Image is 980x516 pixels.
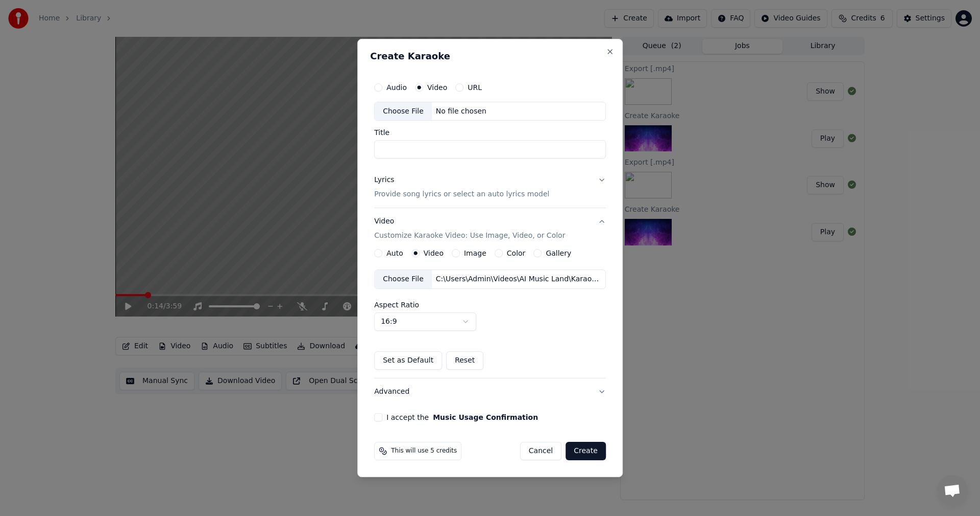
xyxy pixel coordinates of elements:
button: Reset [446,351,483,370]
label: Title [374,129,606,137]
label: Audio [386,84,407,91]
label: Auto [386,250,403,257]
span: This will use 5 credits [391,447,457,455]
button: I accept the [433,414,538,421]
button: LyricsProvide song lyrics or select an auto lyrics model [374,167,606,208]
p: Customize Karaoke Video: Use Image, Video, or Color [374,231,565,241]
div: Choose File [375,270,432,288]
label: Image [464,250,486,257]
label: Video [424,250,444,257]
label: Gallery [546,250,571,257]
div: Lyrics [374,175,394,186]
div: Choose File [375,102,432,121]
div: No file chosen [432,106,491,117]
div: Video [374,217,565,241]
label: Video [427,84,447,91]
div: C:\Users\Admin\Videos\AI Music Land\Karaoke\Giu Lai Mot Lan Thoi\GiuLaiMotLanThoi-Karaoke.mp4 [432,274,605,284]
label: Aspect Ratio [374,301,606,308]
div: VideoCustomize Karaoke Video: Use Image, Video, or Color [374,249,606,378]
label: Color [507,250,526,257]
button: Set as Default [374,351,442,370]
h2: Create Karaoke [370,52,610,61]
button: Cancel [520,442,561,460]
button: Create [566,442,606,460]
label: URL [468,84,482,91]
button: Advanced [374,378,606,405]
button: VideoCustomize Karaoke Video: Use Image, Video, or Color [374,209,606,250]
p: Provide song lyrics or select an auto lyrics model [374,190,549,200]
label: I accept the [386,414,538,421]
